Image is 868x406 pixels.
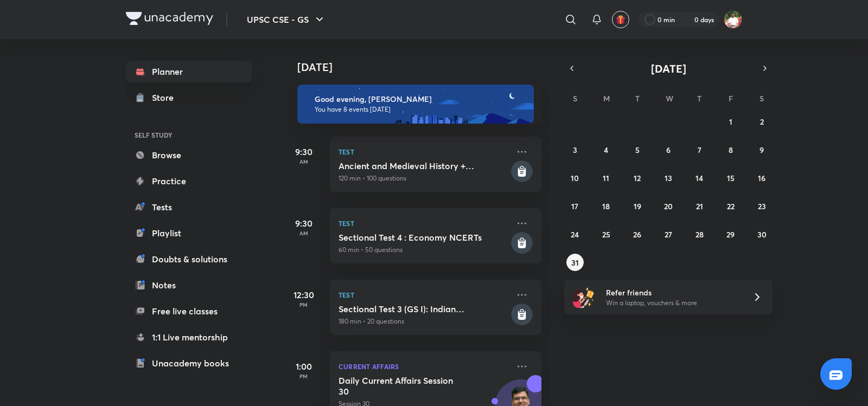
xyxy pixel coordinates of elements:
[729,117,732,127] abbr: August 1, 2025
[753,113,770,130] button: August 2, 2025
[606,298,739,308] p: Win a laptop, vouchers & more
[635,93,640,104] abbr: Tuesday
[651,61,686,76] span: [DATE]
[666,93,673,104] abbr: Wednesday
[722,141,739,158] button: August 8, 2025
[722,113,739,130] button: August 1, 2025
[753,169,770,186] button: August 16, 2025
[573,145,577,155] abbr: August 3, 2025
[757,229,767,240] abbr: August 30, 2025
[602,229,610,240] abbr: August 25, 2025
[282,360,325,373] h5: 1:00
[126,12,213,25] img: Company Logo
[753,225,770,243] button: August 30, 2025
[566,141,584,158] button: August 3, 2025
[666,145,671,155] abbr: August 6, 2025
[126,144,252,166] a: Browse
[635,145,640,155] abbr: August 5, 2025
[571,201,578,211] abbr: August 17, 2025
[126,326,252,348] a: 1:1 Live mentorship
[126,87,252,108] a: Store
[573,93,577,104] abbr: Sunday
[760,117,764,127] abbr: August 2, 2025
[339,232,509,243] h5: Sectional Test 4 : Economy NCERTs
[282,230,325,236] p: AM
[616,15,626,24] img: avatar
[602,201,610,211] abbr: August 18, 2025
[660,169,677,186] button: August 13, 2025
[126,300,252,322] a: Free live classes
[126,170,252,192] a: Practice
[597,225,615,243] button: August 25, 2025
[597,197,615,215] button: August 18, 2025
[126,12,213,28] a: Company Logo
[665,173,672,183] abbr: August 13, 2025
[691,141,708,158] button: August 7, 2025
[126,126,252,144] h6: SELF STUDY
[629,225,646,243] button: August 26, 2025
[339,288,509,301] p: Test
[759,93,764,104] abbr: Saturday
[297,85,534,124] img: evening
[724,10,742,29] img: Shashank Soni
[339,375,474,397] h5: Daily Current Affairs Session 30
[660,141,677,158] button: August 6, 2025
[729,93,733,104] abbr: Friday
[566,225,584,243] button: August 24, 2025
[282,158,325,165] p: AM
[629,169,646,186] button: August 12, 2025
[691,225,708,243] button: August 28, 2025
[126,61,252,82] a: Planner
[660,197,677,215] button: August 20, 2025
[339,245,509,255] p: 60 min • 50 questions
[126,248,252,270] a: Doubts & solutions
[606,287,739,298] h6: Refer friends
[612,11,629,28] button: avatar
[597,141,615,158] button: August 4, 2025
[665,229,672,240] abbr: August 27, 2025
[297,61,552,74] h4: [DATE]
[681,14,692,25] img: streak
[282,373,325,379] p: PM
[634,201,641,211] abbr: August 19, 2025
[727,201,735,211] abbr: August 22, 2025
[126,196,252,218] a: Tests
[573,286,595,308] img: referral
[691,197,708,215] button: August 21, 2025
[282,288,325,301] h5: 12:30
[634,173,641,183] abbr: August 12, 2025
[282,145,325,158] h5: 9:30
[571,257,579,268] abbr: August 31, 2025
[126,222,252,244] a: Playlist
[579,61,757,76] button: [DATE]
[604,145,608,155] abbr: August 4, 2025
[664,201,673,211] abbr: August 20, 2025
[339,304,509,314] h5: Sectional Test 3 (GS I): Indian Geography + Current Affairs
[282,301,325,308] p: PM
[722,197,739,215] button: August 22, 2025
[315,94,524,104] h6: Good evening, [PERSON_NAME]
[152,91,180,104] div: Store
[758,173,765,183] abbr: August 16, 2025
[633,229,641,240] abbr: August 26, 2025
[629,141,646,158] button: August 5, 2025
[695,229,704,240] abbr: August 28, 2025
[339,160,509,171] h5: Ancient and Medieval History + Current Affairs
[571,173,579,183] abbr: August 10, 2025
[722,169,739,186] button: August 15, 2025
[758,201,766,211] abbr: August 23, 2025
[315,105,524,114] p: You have 8 events [DATE]
[339,317,509,326] p: 180 min • 20 questions
[126,274,252,296] a: Notes
[282,217,325,230] h5: 9:30
[603,93,610,104] abbr: Monday
[571,229,579,240] abbr: August 24, 2025
[339,360,509,373] p: Current Affairs
[727,173,735,183] abbr: August 15, 2025
[566,254,584,271] button: August 31, 2025
[126,352,252,374] a: Unacademy books
[753,141,770,158] button: August 9, 2025
[722,225,739,243] button: August 29, 2025
[695,173,703,183] abbr: August 14, 2025
[629,197,646,215] button: August 19, 2025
